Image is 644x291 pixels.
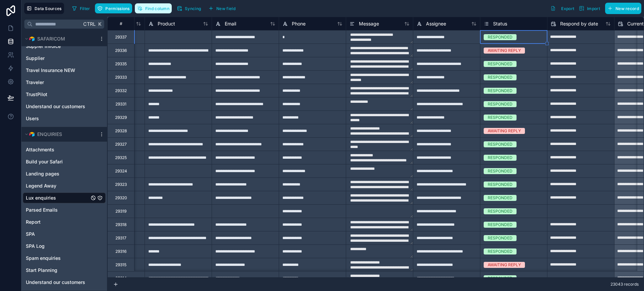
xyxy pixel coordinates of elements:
div: 29324 [115,168,127,174]
div: RESPONDED [488,222,513,228]
span: Product [158,20,175,27]
div: 29320 [115,195,127,201]
div: RESPONDED [488,168,513,174]
span: Find column [145,6,169,11]
div: RESPONDED [488,208,513,214]
span: Import [587,6,600,11]
div: 29318 [115,222,126,227]
span: Assignee [426,20,446,27]
a: Syncing [174,3,206,13]
span: Filter [80,6,90,11]
span: Phone [292,20,306,27]
div: RESPONDED [488,155,513,161]
button: Permissions [95,3,132,13]
span: Respond by date [560,20,598,27]
span: Message [359,20,379,27]
button: Filter [69,3,93,13]
span: Status [493,20,507,27]
div: 29331 [115,101,126,107]
div: RESPONDED [488,34,513,40]
div: RESPONDED [488,115,513,121]
span: Syncing [185,6,201,11]
span: Email [225,20,236,27]
div: 29328 [115,128,127,134]
span: K [97,22,102,26]
button: Import [577,3,602,14]
span: New field [216,6,235,11]
div: 29337 [115,34,127,40]
div: 29327 [115,142,127,147]
div: RESPONDED [488,141,513,147]
div: 29335 [115,61,127,67]
div: 29329 [115,115,127,120]
div: RESPONDED [488,101,513,107]
div: RESPONDED [488,195,513,201]
a: New record [602,3,641,14]
a: Permissions [95,3,135,13]
div: AWAITING REPLY [488,128,521,134]
div: 29314 [115,276,127,281]
button: Export [548,3,577,14]
button: Find column [135,3,172,13]
div: 29317 [115,235,126,241]
div: 29316 [115,249,126,254]
div: RESPONDED [488,74,513,80]
button: Syncing [174,3,203,13]
div: RESPONDED [488,181,513,188]
div: RESPONDED [488,275,513,281]
div: RESPONDED [488,88,513,94]
div: 29323 [115,182,127,187]
button: Data Sources [24,3,64,14]
div: 29333 [115,75,127,80]
div: # [113,21,129,26]
div: RESPONDED [488,235,513,241]
div: 29332 [115,88,127,93]
span: Data Sources [35,6,62,11]
span: Ctrl [83,20,96,28]
span: 23043 records [610,282,639,287]
div: 29319 [115,209,126,214]
span: New record [615,6,639,11]
span: Permissions [105,6,129,11]
button: New record [605,3,641,14]
div: AWAITING REPLY [488,48,521,54]
button: New field [206,3,238,13]
div: RESPONDED [488,61,513,67]
div: 29315 [115,262,126,268]
div: 29336 [115,48,127,53]
div: RESPONDED [488,248,513,254]
span: Export [561,6,574,11]
div: AWAITING REPLY [488,262,521,268]
div: 29325 [115,155,127,160]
